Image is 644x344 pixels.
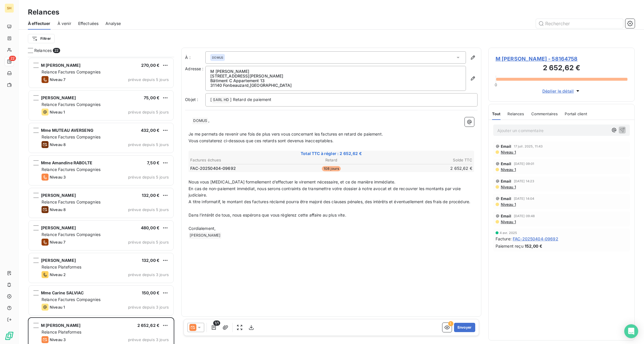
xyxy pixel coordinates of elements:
[142,193,159,198] span: 132,00 €
[454,323,475,332] button: Envoyer
[500,185,516,189] span: Niveau 1
[210,97,212,102] span: [
[284,157,378,163] th: Retard
[5,3,14,13] div: SH
[78,21,99,26] span: Effectuées
[50,240,65,244] span: Niveau 7
[492,111,501,116] span: Tout
[141,225,159,230] span: 480,00 €
[41,95,76,100] span: [PERSON_NAME]
[501,214,512,218] span: Email
[525,243,542,249] span: 152,00 €
[105,21,121,26] span: Analyse
[41,323,80,328] span: M [PERSON_NAME]
[42,69,101,74] span: Relance Factures Compagnies
[513,236,558,242] span: FAC-20250404-09692
[42,264,81,269] span: Relance Plateformes
[50,207,66,212] span: Niveau 8
[50,337,66,342] span: Niveau 3
[141,63,159,68] span: 270,00 €
[189,186,462,198] span: En cas de non-paiement immédiat, nous serons contraints de transmettre votre dossier à notre avoc...
[58,21,71,26] span: À venir
[9,56,16,61] span: 22
[542,88,574,94] span: Déplier le détail
[514,179,534,183] span: [DATE] 14:23
[28,21,51,26] span: À effectuer
[50,110,65,114] span: Niveau 1
[501,144,512,149] span: Email
[41,258,76,263] span: [PERSON_NAME]
[495,82,497,87] span: 0
[501,179,512,183] span: Email
[189,199,470,204] span: A titre informatif, le montant des factures réclamé pourra être majoré des clauses pénales, des i...
[379,157,473,163] th: Solde TTC
[190,165,236,171] span: FAC-20250404-09692
[41,128,94,133] span: Mme MUTEAU AVERSENG
[144,95,159,100] span: 75,00 €
[142,290,159,295] span: 150,00 €
[50,77,65,82] span: Niveau 7
[42,167,101,172] span: Relance Factures Compagnies
[514,145,543,148] span: 17 juil. 2025, 11:43
[42,329,81,334] span: Relance Plateformes
[185,97,198,102] span: Objet :
[50,175,66,179] span: Niveau 3
[212,55,223,60] span: DOMUS
[128,240,169,244] span: prévue depuis 5 jours
[514,214,535,218] span: [DATE] 09:48
[128,175,169,179] span: prévue depuis 5 jours
[500,167,516,172] span: Niveau 1
[50,142,66,147] span: Niveau 8
[41,160,92,165] span: Mme Amandine RABOLTE
[189,226,216,231] span: Cordialement,
[230,97,271,102] span: ] Retard de paiement
[185,55,205,60] label: À :
[514,162,534,165] span: [DATE] 09:01
[189,179,395,184] span: Nous vous [MEDICAL_DATA] formellement d’effectuer le virement nécessaire, et ce de manière immédi...
[42,232,101,237] span: Relance Factures Compagnies
[137,323,160,328] span: 2 652,62 €
[41,63,80,68] span: M [PERSON_NAME]
[34,48,52,53] span: Relances
[5,57,14,66] a: 22
[531,111,558,116] span: Commentaires
[213,320,220,326] span: 1/1
[42,134,101,139] span: Relance Factures Compagnies
[192,118,208,124] span: DOMUS
[41,290,84,295] span: Mme Carine SALVIAC
[189,151,473,156] span: Total TTC à régler : 2 652,62 €
[496,63,627,74] h3: 2 652,62 €
[128,305,169,309] span: prévue depuis 3 jours
[501,196,512,201] span: Email
[50,305,65,309] span: Niveau 1
[41,225,76,230] span: [PERSON_NAME]
[190,157,284,163] th: Factures échues
[128,77,169,82] span: prévue depuis 5 jours
[128,110,169,114] span: prévue depuis 5 jours
[5,331,14,341] img: Logo LeanPay
[128,142,169,147] span: prévue depuis 5 jours
[141,128,159,133] span: 432,00 €
[189,232,221,239] span: [PERSON_NAME]
[496,55,627,63] span: M [PERSON_NAME] - 58164758
[42,199,101,204] span: Relance Factures Compagnies
[128,272,169,277] span: prévue depuis 3 jours
[128,337,169,342] span: prévue depuis 3 jours
[128,207,169,212] span: prévue depuis 5 jours
[208,118,209,123] span: ,
[500,231,517,235] span: 4 avr. 2025
[28,7,59,17] h3: Relances
[500,202,516,207] span: Niveau 1
[536,19,623,28] input: Rechercher
[322,166,341,171] span: 108 jours
[28,57,174,344] div: grid
[42,102,101,107] span: Relance Factures Compagnies
[210,78,461,83] p: Bâtiment C Appartement 13
[210,69,461,74] p: M [PERSON_NAME]
[185,66,203,71] span: Adresse :
[28,34,55,43] button: Filtrer
[189,132,383,136] span: Je me permets de revenir une fois de plus vers vous concernant les factures en retard de paiement.
[507,111,524,116] span: Relances
[541,88,583,94] button: Déplier le détail
[189,212,346,217] span: Dans l’intérêt de tous, nous espérons que vous règlerez cette affaire au plus vite.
